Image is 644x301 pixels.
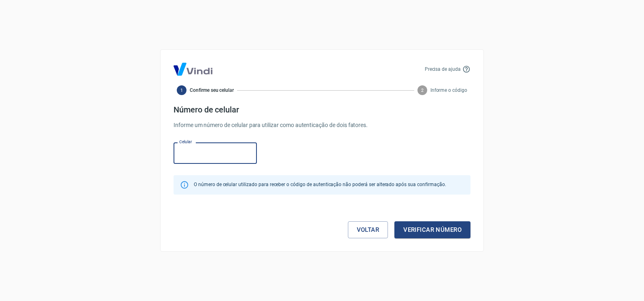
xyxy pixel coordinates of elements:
text: 1 [180,88,183,93]
div: O número de celular utilizado para receber o código de autenticação não poderá ser alterado após ... [194,178,446,192]
img: Logo Vind [174,63,212,76]
h4: Número de celular [174,105,470,114]
label: Celular [179,139,192,145]
text: 2 [421,88,424,93]
button: Verificar número [394,221,470,238]
p: Informe um número de celular para utilizar como autenticação de dois fatores. [174,121,470,129]
p: Precisa de ajuda [425,66,461,73]
a: Voltar [348,221,388,238]
span: Confirme seu celular [190,87,234,94]
span: Informe o código [430,87,467,94]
